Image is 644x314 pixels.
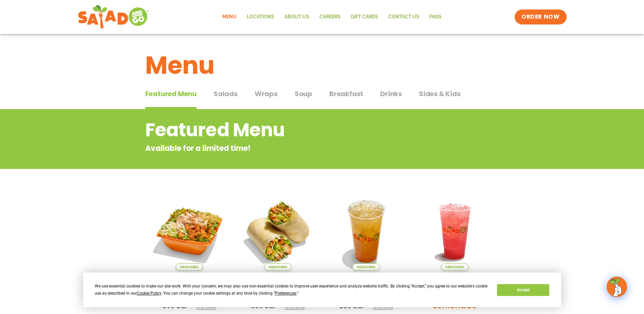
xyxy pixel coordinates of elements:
span: Details [285,302,305,310]
img: Product photo for Blackberry Bramble Lemonade [416,192,494,271]
a: FAQs [424,9,447,25]
div: Tabbed content [145,86,499,109]
span: Salads [214,89,238,99]
h2: Featured Menu [145,116,444,144]
span: Seasonal [264,263,292,271]
nav: Menu [217,9,447,25]
span: Wraps [255,89,278,99]
a: About Us [279,9,314,25]
a: Locations [242,9,279,25]
p: Available for a limited time! [145,143,444,154]
span: Cookie Policy [137,291,161,296]
span: Seasonal [441,263,468,271]
img: new-SAG-logo-768×292 [78,3,149,31]
img: Product photo for Southwest Harvest Wrap [239,192,317,271]
a: ORDER NOW [515,10,566,24]
a: Contact Us [383,9,424,25]
img: wpChatIcon [607,277,626,296]
button: Accept [497,284,549,296]
div: We use essential cookies to make our site work. With your consent, we may also use non-essential ... [95,283,489,297]
span: Seasonal [176,263,203,271]
span: Drinks [380,89,402,99]
span: Sides & Kids [419,89,461,99]
div: Cookie Consent Prompt [83,273,561,307]
a: GIFT CARDS [346,9,383,25]
span: ORDER NOW [521,13,559,21]
a: Careers [314,9,346,25]
span: Soup [295,89,312,99]
span: Details [373,302,393,310]
span: Preferences [275,291,296,296]
img: Product photo for Southwest Harvest Salad [150,192,229,271]
span: Seasonal [352,263,380,271]
span: Breakfast [329,89,363,99]
span: Details [196,302,216,310]
a: Menu [217,9,242,25]
h1: Menu [145,47,499,84]
span: Featured Menu [145,89,197,99]
img: Product photo for Apple Cider Lemonade [327,192,406,271]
